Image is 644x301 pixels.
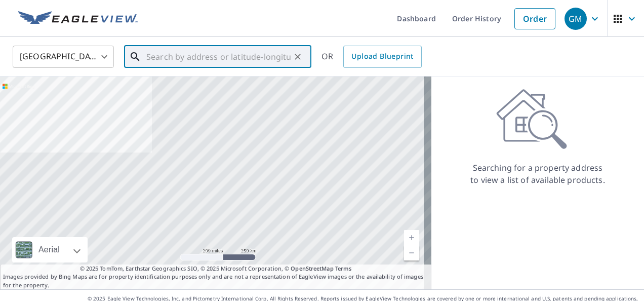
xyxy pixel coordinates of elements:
button: Clear [291,50,305,64]
img: EV Logo [18,11,138,26]
div: GM [565,8,587,30]
a: Current Level 5, Zoom Out [404,245,419,260]
a: Order [514,8,555,29]
div: Aerial [35,237,63,262]
p: Searching for a property address to view a list of available products. [470,162,606,186]
input: Search by address or latitude-longitude [146,43,291,71]
div: OR [321,46,422,68]
div: [GEOGRAPHIC_DATA] [13,43,114,71]
span: Upload Blueprint [351,50,413,63]
div: Aerial [12,237,88,262]
a: OpenStreetMap [291,265,333,272]
a: Upload Blueprint [343,46,421,68]
a: Current Level 5, Zoom In [404,230,419,245]
a: Terms [335,265,352,272]
span: © 2025 TomTom, Earthstar Geographics SIO, © 2025 Microsoft Corporation, © [80,265,352,273]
